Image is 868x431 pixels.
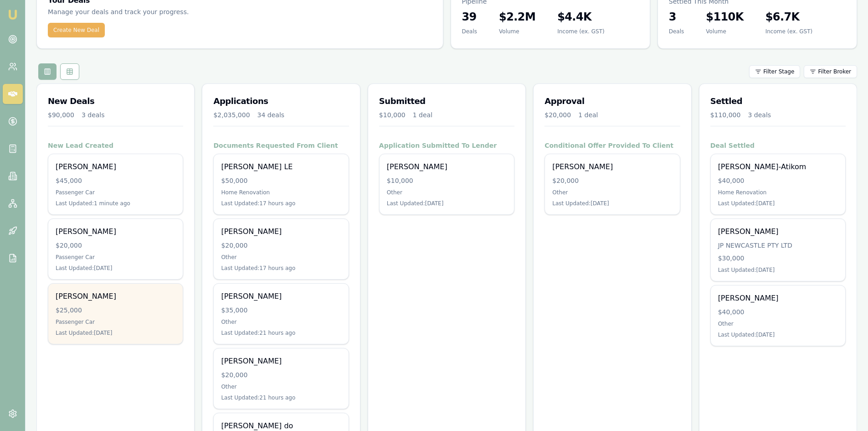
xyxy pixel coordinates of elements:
div: Last Updated: [DATE] [56,329,175,337]
div: Passenger Car [56,318,175,326]
div: $30,000 [718,254,838,263]
div: $20,000 [544,110,571,119]
div: Other [552,189,672,196]
div: $40,000 [718,307,838,317]
div: [PERSON_NAME] [718,226,838,237]
h3: $4.4K [557,10,604,24]
div: Last Updated: 17 hours ago [221,265,341,272]
div: $110,000 [710,110,741,119]
h4: New Lead Created [48,141,183,150]
div: Home Renovation [718,189,838,196]
button: Filter Stage [749,65,800,78]
div: $35,000 [221,306,341,315]
div: [PERSON_NAME] [552,161,672,172]
div: [PERSON_NAME] [221,291,341,302]
div: Other [387,189,507,196]
div: $25,000 [56,306,175,315]
div: Other [718,320,838,327]
h4: Documents Requested From Client [213,141,349,150]
div: Deals [462,28,478,35]
h3: Settled [710,95,846,108]
h3: New Deals [48,95,183,108]
div: [PERSON_NAME] [718,293,838,304]
div: Income (ex. GST) [557,28,604,35]
div: Other [221,254,341,261]
div: Last Updated: [DATE] [718,266,838,274]
div: Last Updated: [DATE] [56,265,175,272]
div: [PERSON_NAME]-Atikom [718,161,838,172]
div: $20,000 [56,241,175,250]
div: Other [221,318,341,326]
div: [PERSON_NAME] [56,291,175,302]
h3: Approval [544,95,680,108]
h3: 3 [669,10,684,24]
div: [PERSON_NAME] [221,226,341,237]
button: Filter Broker [804,65,857,78]
h3: $110K [706,10,743,24]
div: $20,000 [221,241,341,250]
div: Volume [706,28,743,35]
div: Passenger Car [56,254,175,261]
span: Filter Stage [763,68,794,75]
div: $40,000 [718,176,838,185]
div: 3 deals [82,110,105,119]
div: [PERSON_NAME] LE [221,161,341,172]
h4: Application Submitted To Lender [379,141,514,150]
div: $90,000 [48,110,74,119]
div: 3 deals [748,110,771,119]
div: JP NEWCASTLE PTY LTD [718,241,838,250]
div: Last Updated: 1 minute ago [56,200,175,207]
div: [PERSON_NAME] [221,356,341,367]
h3: Submitted [379,95,514,108]
div: $2,035,000 [213,110,250,119]
div: $20,000 [552,176,672,185]
div: Last Updated: [DATE] [552,200,672,207]
div: Volume [499,28,535,35]
div: [PERSON_NAME] [56,161,175,172]
div: Last Updated: 17 hours ago [221,200,341,207]
img: emu-icon-u.png [7,9,18,20]
div: 34 deals [257,110,285,119]
div: $10,000 [387,176,507,185]
div: [PERSON_NAME] [56,226,175,237]
div: Last Updated: [DATE] [718,200,838,207]
h3: 39 [462,10,478,24]
div: Income (ex. GST) [765,28,812,35]
div: Passenger Car [56,189,175,196]
h3: Applications [213,95,349,108]
p: Manage your deals and track your progress. [48,7,281,17]
h3: $6.7K [765,10,812,24]
h3: $2.2M [499,10,535,24]
div: Other [221,383,341,390]
div: $50,000 [221,176,341,185]
span: Filter Broker [818,68,851,75]
div: [PERSON_NAME] [387,161,507,172]
div: Last Updated: 21 hours ago [221,394,341,401]
h4: Conditional Offer Provided To Client [544,141,680,150]
button: Create New Deal [48,23,105,37]
div: $20,000 [221,370,341,379]
h4: Deal Settled [710,141,846,150]
div: Last Updated: [DATE] [387,200,507,207]
div: Home Renovation [221,189,341,196]
div: Deals [669,28,684,35]
div: Last Updated: 21 hours ago [221,329,341,337]
div: Last Updated: [DATE] [718,331,838,338]
div: $45,000 [56,176,175,185]
div: 1 deal [413,110,432,119]
div: $10,000 [379,110,406,119]
div: 1 deal [578,110,598,119]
